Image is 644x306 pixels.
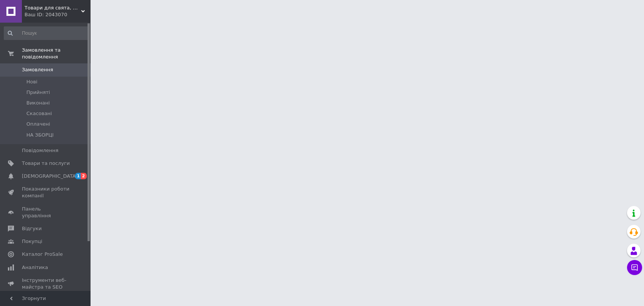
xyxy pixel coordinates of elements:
span: 2 [81,173,87,179]
span: Покупці [22,238,42,245]
span: Каталог ProSale [22,251,63,258]
div: Ваш ID: 2043070 [25,11,91,18]
span: Показники роботи компанії [22,186,70,199]
span: Інструменти веб-майстра та SEO [22,277,70,291]
span: Товари для свята, декору та пакування - інтернет магазин Аладдін [25,5,81,11]
span: 1 [75,173,81,179]
span: Скасовані [26,110,52,117]
span: Товари та послуги [22,160,70,167]
button: Чат з покупцем [627,260,642,275]
span: [DEMOGRAPHIC_DATA] [22,173,78,180]
input: Пошук [4,26,89,40]
span: Прийняті [26,89,50,96]
span: Виконані [26,100,50,106]
span: Повідомлення [22,147,58,154]
span: Панель управління [22,206,70,219]
span: Відгуки [22,225,41,232]
span: Аналітика [22,264,48,271]
span: НА ЗБОРЦІ [26,132,54,138]
span: Замовлення [22,66,53,73]
span: Замовлення та повідомлення [22,47,91,60]
span: Оплачені [26,121,50,128]
span: Нові [26,78,37,85]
